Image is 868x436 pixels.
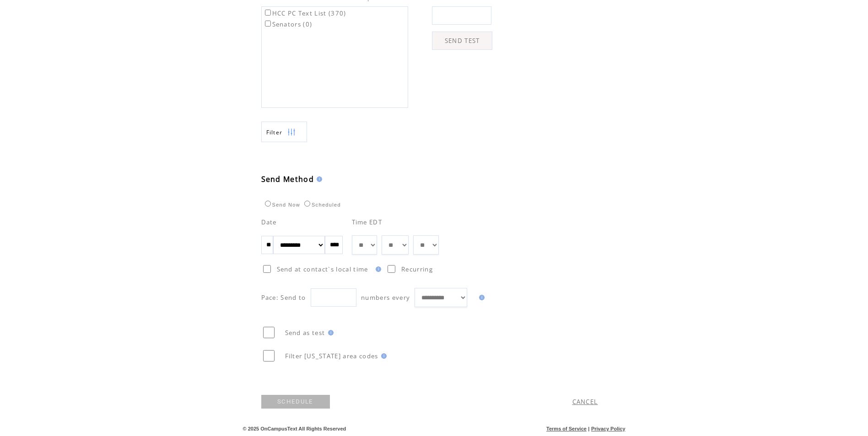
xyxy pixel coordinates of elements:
[266,128,283,136] span: Show filters
[302,202,341,207] label: Scheduled
[263,9,346,17] label: HCC PC Text List (370)
[265,10,271,16] input: HCC PC Text List (370)
[261,395,330,409] a: SCHEDULE
[304,201,310,207] input: Scheduled
[261,293,306,302] span: Pace: Send to
[401,265,433,273] span: Recurring
[361,293,410,302] span: numbers every
[265,21,271,27] input: Senators (0)
[265,201,271,207] input: Send Now
[261,174,314,184] span: Send Method
[285,329,325,337] span: Send as test
[588,426,589,431] span: |
[285,352,378,360] span: Filter [US_STATE] area codes
[352,218,383,226] span: Time EDT
[373,266,381,272] img: help.gif
[263,20,313,28] label: Senators (0)
[476,295,485,300] img: help.gif
[261,218,277,226] span: Date
[591,426,625,431] a: Privacy Policy
[277,265,368,273] span: Send at contact`s local time
[261,122,307,142] a: Filter
[546,426,587,431] a: Terms of Service
[325,330,334,335] img: help.gif
[314,176,322,182] img: help.gif
[432,32,492,50] a: SEND TEST
[243,426,346,431] span: © 2025 OnCampusText All Rights Reserved
[378,353,387,359] img: help.gif
[572,398,598,406] a: CANCEL
[263,202,300,207] label: Send Now
[287,122,296,143] img: filters.png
